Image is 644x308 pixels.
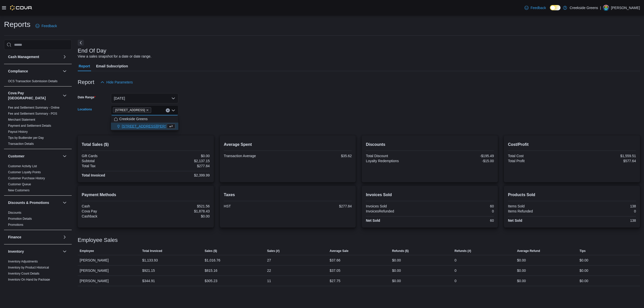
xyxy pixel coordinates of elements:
div: $2,399.99 [147,173,210,177]
button: Discounts & Promotions [62,200,68,206]
input: Dark Mode [550,5,560,10]
span: Sales ($) [205,249,217,253]
div: InvoicesRefunded [366,209,429,213]
h3: Report [78,79,94,85]
label: Locations [78,107,92,111]
span: Customer Purchase History [8,176,45,180]
div: $0.00 [517,268,526,274]
button: Customer [8,154,61,159]
h2: Invoices Sold [366,192,494,198]
div: [PERSON_NAME] [78,276,140,286]
div: 60 [431,204,494,208]
div: -$195.49 [431,154,494,158]
div: [PERSON_NAME] [78,255,140,265]
div: $1,016.76 [205,257,220,263]
div: Cash [82,204,145,208]
button: Compliance [62,68,68,74]
div: $0.00 [147,154,210,158]
span: Inventory On Hand by Package [8,278,50,282]
a: Customer Queue [8,183,31,186]
span: Feedback [531,5,546,10]
button: Inventory [62,248,68,254]
div: 60 [431,218,494,223]
a: Payment and Settlement Details [8,124,51,127]
div: $37.05 [330,268,340,274]
p: | [600,5,601,11]
h3: Discounts & Promotions [8,200,49,205]
strong: Total Invoiced [82,173,105,177]
div: $921.15 [142,268,155,274]
div: $277.84 [289,204,352,208]
a: Fee and Settlement Summary - POS [8,112,57,115]
div: $0.00 [517,257,526,263]
div: $577.64 [573,159,636,163]
div: 0 [573,209,636,213]
h2: Payment Methods [82,192,210,198]
div: $27.75 [330,278,340,284]
div: $35.62 [289,154,352,158]
h3: Employee Sales [78,237,118,243]
div: 138 [573,204,636,208]
a: Inventory Adjustments [8,260,38,263]
h2: Products Sold [508,192,636,198]
h2: Average Spent [224,142,352,148]
span: Transaction Details [8,142,34,146]
span: Refunds (#) [455,249,471,253]
div: Subtotal [82,159,145,163]
a: Transaction Details [8,142,34,146]
div: $0.00 [580,278,588,284]
div: Compliance [4,78,72,86]
div: 0 [431,209,494,213]
a: Feedback [33,21,59,31]
div: $1,133.93 [142,257,158,263]
button: Clear input [166,108,170,112]
span: [STREET_ADDRESS] [115,108,145,113]
span: OCS Transaction Submission Details [8,79,58,83]
div: [PERSON_NAME] [78,266,140,276]
h2: Discounts [366,142,494,148]
div: Items Refunded [508,209,571,213]
div: $0.00 [517,278,526,284]
strong: Net Sold [508,218,522,223]
span: New Customers [8,188,29,192]
button: Compliance [8,69,61,74]
button: Finance [8,235,61,240]
div: $815.16 [205,268,217,274]
button: Hide Parameters [98,77,135,87]
span: Email Subscription [96,61,128,71]
div: $2,137.15 [147,159,210,163]
div: Invoices Sold [366,204,429,208]
div: 27 [267,257,271,263]
div: -$15.00 [431,159,494,163]
button: Finance [62,234,68,240]
button: Creekside Greens [111,115,178,123]
div: 0 [455,257,457,263]
a: Promotion Details [8,217,32,221]
span: Tips by Budtender per Day [8,136,44,140]
button: Discounts & Promotions [8,200,61,205]
p: Creekside Greens [570,5,598,11]
span: Discounts [8,211,21,215]
span: Refunds ($) [392,249,409,253]
span: Promotions [8,223,23,227]
span: Employee [80,249,94,253]
a: OCS Transaction Submission Details [8,79,58,83]
div: Cova Pay [GEOGRAPHIC_DATA] [4,105,72,149]
button: Remove 1192 Bank Street from selection in this group [146,109,149,112]
div: $0.00 [580,268,588,274]
div: 138 [573,218,636,223]
span: Tips [580,249,586,253]
button: [DATE] [111,93,178,103]
span: Average Sale [330,249,348,253]
div: $0.00 [147,214,210,218]
button: Cash Management [8,54,61,59]
div: $0.00 [392,257,401,263]
span: Fee and Settlement Summary - Online [8,106,60,110]
button: Cova Pay [GEOGRAPHIC_DATA] [62,93,68,99]
span: Total Invoiced [142,249,162,253]
div: $1,559.51 [573,154,636,158]
div: Total Profit [508,159,571,163]
div: $1,878.43 [147,209,210,213]
span: Payout History [8,130,28,134]
strong: Net Sold [366,218,380,223]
